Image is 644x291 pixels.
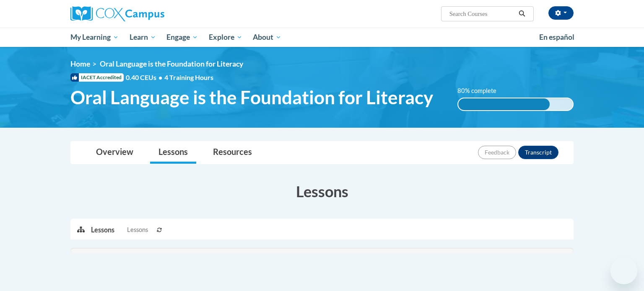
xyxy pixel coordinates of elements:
[70,59,90,68] a: Home
[253,32,281,42] span: About
[124,28,161,47] a: Learn
[539,33,574,41] span: En español
[449,9,516,19] input: Search Courses
[516,9,528,19] button: Search
[209,32,242,42] span: Explore
[127,225,148,234] span: Lessons
[161,28,203,47] a: Engage
[70,181,574,202] h3: Lessons
[166,32,198,42] span: Engage
[65,28,124,47] a: My Learning
[88,142,142,164] a: Overview
[70,86,433,108] span: Oral Language is the Foundation for Literacy
[205,142,260,164] a: Resources
[610,258,637,284] iframe: Button to launch messaging window
[70,6,164,21] img: Cox Campus
[548,6,574,20] button: Account Settings
[58,28,586,47] div: Main menu
[70,73,124,82] span: IACET Accredited
[248,28,287,47] a: About
[534,28,580,46] a: En español
[100,59,243,68] span: Oral Language is the Foundation for Literacy
[457,86,506,95] label: 80% complete
[70,6,230,21] a: Cox Campus
[150,142,196,164] a: Lessons
[126,73,164,82] span: 0.40 CEUs
[458,98,550,110] div: 80% complete
[203,28,248,47] a: Explore
[130,32,156,42] span: Learn
[91,225,114,234] p: Lessons
[70,32,119,42] span: My Learning
[478,146,516,159] button: Feedback
[158,73,162,81] span: •
[518,146,558,159] button: Transcript
[164,73,213,81] span: 4 Training Hours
